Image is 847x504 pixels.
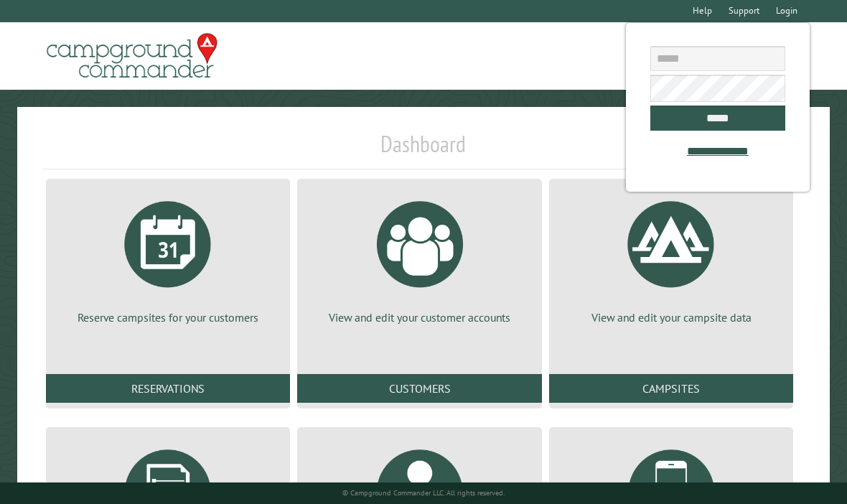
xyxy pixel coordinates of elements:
[42,130,805,169] h1: Dashboard
[314,190,524,325] a: View and edit your customer accounts
[63,309,273,325] p: Reserve campsites for your customers
[566,309,776,325] p: View and edit your campsite data
[549,374,793,403] a: Campsites
[566,190,776,325] a: View and edit your campsite data
[46,374,290,403] a: Reservations
[314,309,524,325] p: View and edit your customer accounts
[297,374,541,403] a: Customers
[42,28,222,84] img: Campground Commander
[63,190,273,325] a: Reserve campsites for your customers
[342,488,505,498] small: © Campground Commander LLC. All rights reserved.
